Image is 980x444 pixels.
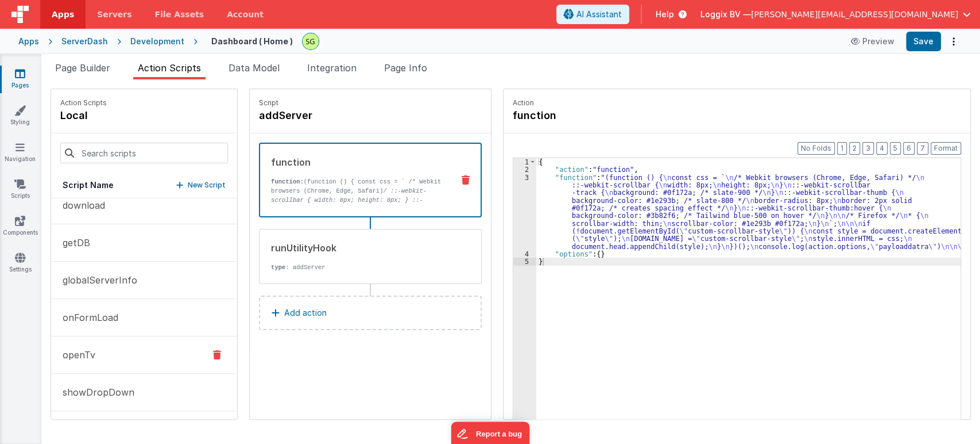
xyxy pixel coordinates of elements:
[849,142,860,155] button: 2
[130,36,184,47] div: Development
[259,296,482,330] button: Add action
[271,264,285,271] strong: type
[556,5,629,24] button: AI Assistant
[259,98,482,108] p: Script
[176,179,226,191] button: New Script
[700,9,751,20] span: Loggix BV —
[155,9,204,20] span: File Assets
[890,142,901,155] button: 5
[56,236,90,250] p: getDB
[60,108,107,124] h4: local
[797,142,835,155] button: No Folds
[51,187,237,224] button: download
[284,306,327,320] p: Add action
[271,178,304,185] strong: function:
[60,98,107,108] p: Action Scripts
[906,32,941,51] button: Save
[576,9,622,20] span: AI Assistant
[259,108,431,124] h4: addServer
[656,9,674,20] span: Help
[138,62,201,74] span: Action Scripts
[903,142,915,155] button: 6
[513,108,685,124] h4: function
[700,9,971,20] button: Loggix BV — [PERSON_NAME][EMAIL_ADDRESS][DOMAIN_NAME]
[51,336,237,374] button: openTv
[51,374,237,411] button: showDropDown
[384,62,427,74] span: Page Info
[271,241,444,255] div: runUtilityHook
[56,198,105,212] p: download
[931,142,961,155] button: Format
[52,9,74,20] span: Apps
[303,33,319,49] img: 497ae24fd84173162a2d7363e3b2f127
[513,174,536,250] div: 3
[862,142,874,155] button: 3
[876,142,888,155] button: 4
[51,224,237,262] button: getDB
[55,62,110,74] span: Page Builder
[513,166,536,173] div: 2
[513,158,536,166] div: 1
[97,9,131,20] span: Servers
[751,9,958,20] span: [PERSON_NAME][EMAIL_ADDRESS][DOMAIN_NAME]
[51,299,237,336] button: onFormLoad
[18,36,39,47] div: Apps
[946,33,962,49] button: Options
[271,155,444,169] div: function
[228,62,280,74] span: Data Model
[271,263,444,272] p: : addServer
[61,36,108,47] div: ServerDash
[271,177,444,269] p: (function () { const css = ` /* Webkit browsers (Chrome, Edge, Safari) slate-900 slate-800 create...
[513,98,961,108] p: Action
[56,311,118,324] p: onFormLoad
[211,37,293,45] h4: Dashboard ( Home )
[837,142,847,155] button: 1
[60,143,228,163] input: Search scripts
[844,32,901,51] button: Preview
[56,273,137,287] p: globalServerInfo
[513,258,536,265] div: 5
[56,385,134,399] p: showDropDown
[513,250,536,258] div: 4
[917,142,928,155] button: 7
[188,179,226,191] p: New Script
[307,62,357,74] span: Integration
[56,348,95,362] p: openTv
[63,179,114,191] h5: Script Name
[51,262,237,299] button: globalServerInfo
